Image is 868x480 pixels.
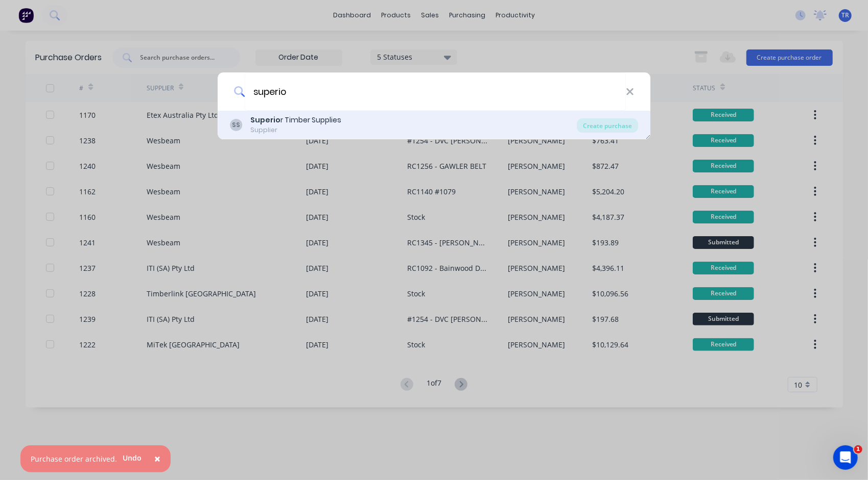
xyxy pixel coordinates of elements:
[230,119,242,131] div: SS
[577,118,638,133] div: Create purchase
[31,453,117,464] div: Purchase order archived.
[245,72,626,111] input: Enter a supplier name to create a new order...
[117,450,147,466] button: Undo
[250,115,341,125] div: r Timber Supplies
[833,445,858,470] iframe: Intercom live chat
[250,115,280,125] b: Superio
[854,445,862,453] span: 1
[144,447,171,471] button: Close
[154,451,160,466] span: ×
[250,125,341,135] div: Supplier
